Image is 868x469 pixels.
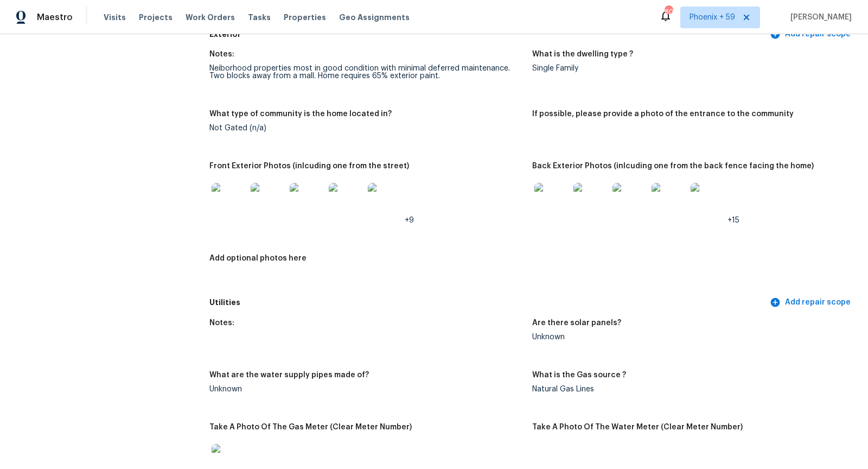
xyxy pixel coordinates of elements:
[532,385,846,393] div: Natural Gas Lines
[532,333,846,341] div: Unknown
[209,50,234,58] h5: Notes:
[209,110,392,118] h5: What type of community is the home located in?
[209,29,768,40] h5: Exterior
[768,293,855,313] button: Add repair scope
[248,14,271,21] span: Tasks
[104,12,126,23] span: Visits
[284,12,326,23] span: Properties
[772,296,851,309] span: Add repair scope
[532,65,846,72] div: Single Family
[209,385,524,393] div: Unknown
[665,7,672,17] div: 804
[727,217,739,224] span: +15
[209,297,768,308] h5: Utilities
[139,12,173,23] span: Projects
[532,110,794,118] h5: If possible, please provide a photo of the entrance to the community
[209,65,524,80] div: Neiborhood properties most in good condition with minimal deferred maintenance. Two blocks away f...
[209,162,409,170] h5: Front Exterior Photos (inlcuding one from the street)
[37,12,73,23] span: Maestro
[772,28,851,41] span: Add repair scope
[209,255,307,262] h5: Add optional photos here
[405,217,414,224] span: +9
[339,12,410,23] span: Geo Assignments
[768,24,855,45] button: Add repair scope
[209,319,234,327] h5: Notes:
[532,50,633,58] h5: What is the dwelling type ?
[532,423,743,431] h5: Take A Photo Of The Water Meter (Clear Meter Number)
[690,12,735,23] span: Phoenix + 59
[209,124,524,132] div: Not Gated (n/a)
[532,319,621,327] h5: Are there solar panels?
[209,371,369,379] h5: What are the water supply pipes made of?
[186,12,235,23] span: Work Orders
[209,423,412,431] h5: Take A Photo Of The Gas Meter (Clear Meter Number)
[532,162,814,170] h5: Back Exterior Photos (inlcuding one from the back fence facing the home)
[532,371,626,379] h5: What is the Gas source ?
[786,12,852,23] span: [PERSON_NAME]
